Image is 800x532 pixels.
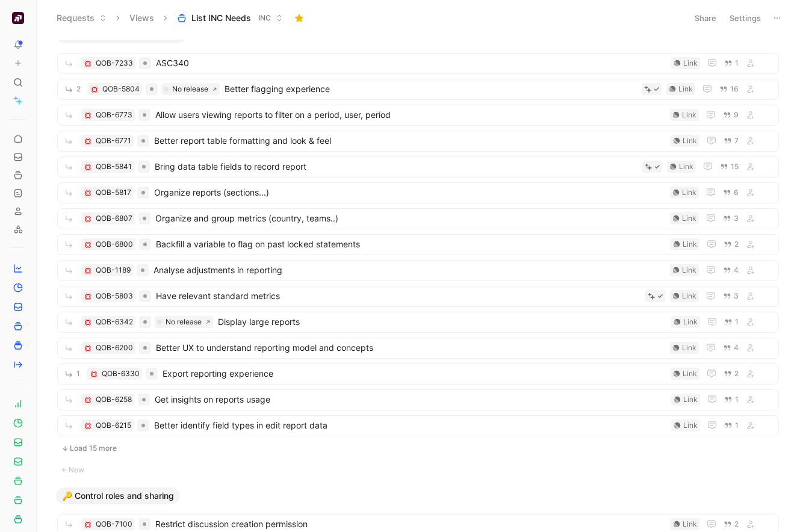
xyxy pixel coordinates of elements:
button: 16 [717,82,741,96]
button: 2 [61,82,83,97]
div: QOB-5817 [96,187,131,199]
button: 💢 [84,266,92,274]
button: Qobra [10,10,26,26]
button: New [56,463,780,477]
div: Link [679,161,693,173]
div: No release [166,316,202,328]
button: Settings [724,10,766,26]
div: Link [682,290,696,302]
span: Better identify field types in edit report data [154,418,666,433]
img: 💢 [84,60,91,67]
img: 💢 [84,241,91,249]
button: 💢 [84,137,92,145]
a: 💢QOB-5841Bring data table fields to record reportLink15 [57,156,779,178]
span: 15 [731,163,739,170]
button: 2 [721,367,741,380]
div: Link [683,394,698,406]
span: 16 [730,85,739,93]
a: 2💢QOB-5804No releaseBetter flagging experienceLink16 [57,79,779,100]
span: 2 [734,521,739,528]
span: 2 [76,85,81,93]
a: 💢QOB-6771Better report table formatting and look & feelLink7 [57,131,779,152]
div: QOB-7100 [96,518,132,530]
div: Link [683,135,697,147]
div: QOB-6773 [96,109,132,121]
button: 💢 [84,240,92,249]
button: 2 [721,518,741,531]
img: 💢 [84,164,91,171]
button: List INC NeedsINC [172,9,288,27]
div: QOB-6342 [96,316,133,328]
div: QOB-5804 [102,83,140,95]
button: 1 [722,315,741,329]
div: QOB-6771 [96,135,131,147]
div: Link [683,238,697,250]
span: Display large reports [218,315,666,329]
div: QOB-6330 [102,368,140,380]
div: Link [683,368,697,380]
button: 3 [721,212,741,225]
span: 1 [76,370,80,377]
button: 💢 [84,188,92,197]
div: Link [683,518,697,530]
button: 🔑 Control roles and sharing [56,487,180,504]
button: Share [689,10,722,26]
span: Restrict discussion creation permission [155,517,666,531]
a: 💢QOB-6258Get insights on reports usageLink1 [57,389,779,410]
span: 🔑 Control roles and sharing [62,490,174,502]
button: 💢 [84,214,92,223]
img: 💢 [90,371,98,378]
a: 💢QOB-6215Better identify field types in edit report dataLink1 [57,415,779,436]
button: 💢 [90,85,99,93]
button: 1 [722,419,741,432]
img: 💢 [91,86,98,93]
img: 💢 [84,112,91,119]
div: 💢 [84,421,92,430]
img: 💢 [84,267,91,274]
img: 💢 [84,215,91,223]
span: Organize and group metrics (country, teams..) [155,211,665,226]
button: Views [124,9,160,27]
button: 3 [721,289,741,303]
span: 3 [734,292,739,300]
button: Load 15 more [57,441,779,456]
span: 9 [734,111,739,119]
a: 💢QOB-7233ASC340Link1 [57,53,779,74]
button: 💢 [84,111,92,119]
div: Link [683,419,698,431]
button: 15 [718,160,741,173]
a: 💢QOB-6342No releaseDisplay large reportsLink1 [57,312,779,333]
button: 💢 [84,520,92,528]
button: 💢 [84,344,92,352]
span: 1 [735,60,739,67]
span: ASC340 [156,56,666,70]
span: Organize reports (sections...) [154,185,665,200]
button: 💢 [90,370,98,378]
button: 2 [721,238,741,251]
a: 💢QOB-6773Allow users viewing reports to filter on a period, user, periodLink9 [57,105,779,126]
span: Bring data table fields to record report [155,159,637,174]
span: Better report table formatting and look & feel [154,134,666,148]
span: INC [258,12,271,24]
img: 💢 [84,397,91,404]
div: Link [683,316,698,328]
div: QOB-6800 [96,238,133,250]
img: 💢 [84,138,91,145]
button: 1 [722,393,741,406]
a: 💢QOB-6200Better UX to understand reporting model and conceptsLink4 [57,338,779,359]
button: 💢 [84,395,92,404]
div: Link [678,83,693,95]
button: 1 [61,367,82,382]
button: 4 [721,264,741,277]
a: 💢QOB-5803Have relevant standard metricsLink3 [57,286,779,307]
button: 9 [721,108,741,122]
button: 6 [721,186,741,199]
